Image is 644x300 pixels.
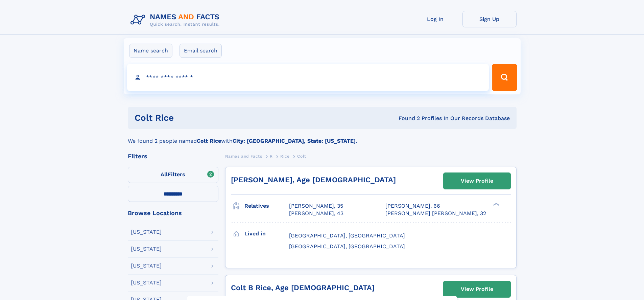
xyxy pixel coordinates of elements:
button: Search Button [492,64,517,91]
a: Names and Facts [225,152,262,160]
b: Colt Rice [197,138,221,144]
img: Logo Names and Facts [128,11,225,29]
div: Found 2 Profiles In Our Records Database [286,115,510,122]
span: Rice [280,154,289,159]
span: [GEOGRAPHIC_DATA], [GEOGRAPHIC_DATA] [289,243,405,250]
div: Browse Locations [128,210,218,216]
a: View Profile [444,173,510,189]
span: [GEOGRAPHIC_DATA], [GEOGRAPHIC_DATA] [289,232,405,239]
a: [PERSON_NAME], 66 [385,202,440,210]
h1: Colt Rice [135,114,286,122]
div: View Profile [461,281,493,297]
label: Filters [128,167,218,183]
a: [PERSON_NAME], 43 [289,210,343,217]
div: [US_STATE] [131,280,162,285]
span: R [270,154,273,159]
b: City: [GEOGRAPHIC_DATA], State: [US_STATE] [233,138,356,144]
div: View Profile [461,173,493,189]
a: [PERSON_NAME], 35 [289,202,343,210]
label: Email search [180,44,222,58]
div: [US_STATE] [131,246,162,252]
a: View Profile [444,281,510,297]
a: Log In [408,11,462,27]
input: search input [127,64,489,91]
span: Colt [297,154,306,159]
label: Name search [129,44,172,58]
a: [PERSON_NAME], Age [DEMOGRAPHIC_DATA] [231,176,396,184]
a: Colt B Rice, Age [DEMOGRAPHIC_DATA] [231,283,375,292]
h3: Lived in [244,228,289,239]
a: [PERSON_NAME] [PERSON_NAME], 32 [385,210,486,217]
div: [US_STATE] [131,229,162,235]
div: Filters [128,153,218,159]
span: All [161,171,168,178]
a: R [270,152,273,160]
div: We found 2 people named with . [128,129,517,145]
div: ❯ [492,202,500,207]
a: Sign Up [462,11,517,27]
h3: Relatives [244,200,289,212]
a: Rice [280,152,289,160]
div: [US_STATE] [131,263,162,269]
